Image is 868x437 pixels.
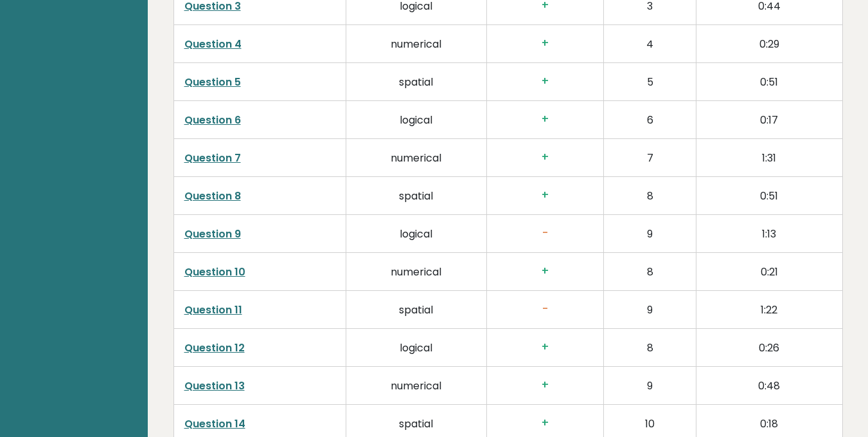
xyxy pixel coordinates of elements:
td: 1:31 [696,138,842,176]
td: 9 [603,290,696,328]
td: 7 [603,138,696,176]
a: Question 7 [184,151,241,165]
td: 0:17 [696,100,842,138]
h3: + [497,37,593,50]
td: numerical [346,138,486,176]
a: Question 13 [184,378,245,393]
td: 0:29 [696,24,842,62]
td: 8 [603,176,696,214]
a: Question 10 [184,265,245,279]
h3: + [497,340,593,354]
a: Question 6 [184,113,241,127]
td: 9 [603,366,696,404]
td: spatial [346,290,486,328]
td: 0:21 [696,252,842,290]
h3: + [497,151,593,164]
td: logical [346,100,486,138]
td: logical [346,214,486,252]
h3: + [497,416,593,430]
td: 9 [603,214,696,252]
td: numerical [346,366,486,404]
h3: - [497,227,593,240]
td: 4 [603,24,696,62]
h3: + [497,189,593,202]
a: Question 4 [184,37,242,51]
td: 0:26 [696,328,842,366]
a: Question 5 [184,75,241,89]
td: 5 [603,62,696,100]
td: 0:51 [696,176,842,214]
td: numerical [346,24,486,62]
a: Question 12 [184,340,245,355]
td: spatial [346,62,486,100]
td: spatial [346,176,486,214]
td: 1:13 [696,214,842,252]
td: 8 [603,252,696,290]
td: 1:22 [696,290,842,328]
a: Question 8 [184,189,241,203]
td: 0:51 [696,62,842,100]
h3: - [497,302,593,316]
h3: + [497,113,593,126]
td: logical [346,328,486,366]
a: Question 14 [184,416,245,431]
td: numerical [346,252,486,290]
td: 6 [603,100,696,138]
h3: + [497,75,593,88]
a: Question 11 [184,302,242,317]
h3: + [497,265,593,278]
td: 8 [603,328,696,366]
h3: + [497,378,593,392]
td: 0:48 [696,366,842,404]
a: Question 9 [184,227,241,241]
